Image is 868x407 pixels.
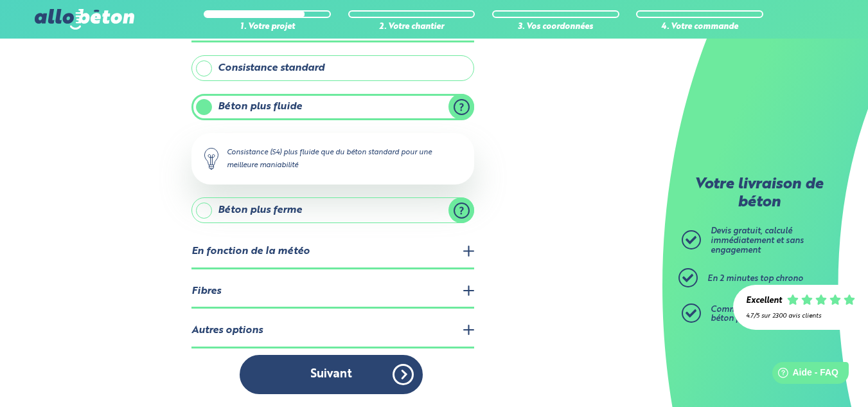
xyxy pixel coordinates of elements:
legend: Autres options [191,315,474,348]
div: 1. Votre projet [204,23,331,32]
p: Votre livraison de béton [685,176,833,212]
span: En 2 minutes top chrono [707,275,803,283]
span: Commandez ensuite votre béton prêt à l'emploi [711,305,813,323]
div: 3. Vos coordonnées [492,23,619,32]
button: Suivant [240,355,423,394]
div: 2. Votre chantier [348,23,475,32]
div: Excellent [746,296,782,306]
legend: Fibres [191,276,474,309]
label: Béton plus ferme [191,197,474,223]
img: allobéton [35,9,134,30]
label: Béton plus fluide [191,94,474,120]
div: Consistance (S4) plus fluide que du béton standard pour une meilleure maniabilité [191,133,474,185]
span: Devis gratuit, calculé immédiatement et sans engagement [711,227,804,254]
div: 4.7/5 sur 2300 avis clients [746,312,855,320]
iframe: Help widget launcher [754,357,854,393]
div: 4. Votre commande [636,23,763,32]
legend: En fonction de la météo [191,236,474,269]
label: Consistance standard [191,55,474,81]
